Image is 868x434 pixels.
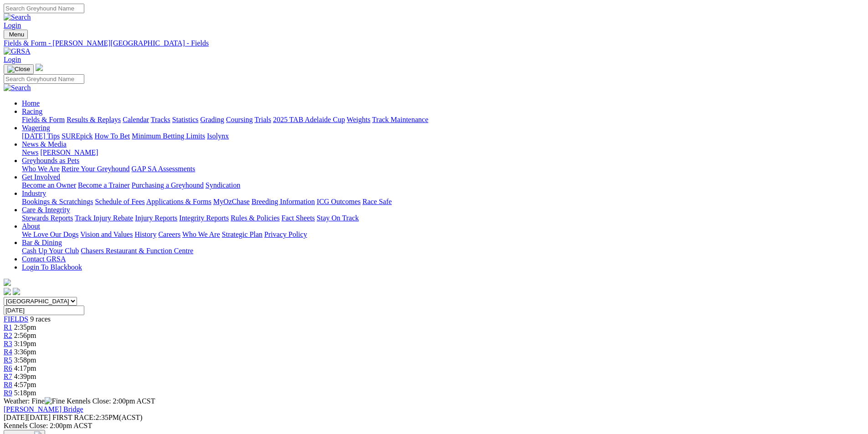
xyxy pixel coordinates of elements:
[80,230,133,238] a: Vision and Values
[78,181,130,189] a: Become a Trainer
[14,323,36,331] span: 2:35pm
[4,381,12,388] span: R8
[52,414,143,421] span: 2:35PM(ACST)
[132,165,195,173] a: GAP SA Assessments
[146,198,211,205] a: Applications & Forms
[4,21,21,29] a: Login
[205,181,240,189] a: Syndication
[362,198,391,205] a: Race Safe
[14,373,36,380] span: 4:39pm
[213,198,250,205] a: MyOzChase
[7,66,30,73] img: Close
[95,132,130,140] a: How To Bet
[62,132,92,140] a: SUREpick
[14,340,36,347] span: 3:19pm
[4,332,12,339] a: R2
[4,39,864,47] div: Fields & Form - [PERSON_NAME][GEOGRAPHIC_DATA] - Fields
[207,132,229,140] a: Isolynx
[4,356,12,364] a: R5
[4,397,67,405] span: Weather: Fine
[81,247,193,255] a: Chasers Restaurant & Function Centre
[4,348,12,356] a: R4
[75,214,133,222] a: Track Injury Rebate
[22,198,93,205] a: Bookings & Scratchings
[22,140,67,148] a: News & Media
[4,64,34,74] button: Toggle navigation
[4,84,31,92] img: Search
[123,116,149,123] a: Calendar
[67,397,155,405] span: Kennels Close: 2:00pm ACST
[317,214,359,222] a: Stay On Track
[4,364,12,372] a: R6
[4,414,27,421] span: [DATE]
[22,132,60,140] a: [DATE] Tips
[158,230,180,238] a: Careers
[4,414,51,421] span: [DATE]
[22,107,42,115] a: Racing
[273,116,345,123] a: 2025 TAB Adelaide Cup
[22,148,38,156] a: News
[22,157,79,164] a: Greyhounds as Pets
[13,288,20,295] img: twitter.svg
[22,198,864,206] div: Industry
[14,348,36,356] span: 3:36pm
[4,4,84,13] input: Search
[22,148,864,157] div: News & Media
[14,332,36,339] span: 2:56pm
[62,165,130,173] a: Retire Your Greyhound
[30,315,51,323] span: 9 races
[22,181,864,189] div: Get Involved
[52,414,95,421] span: FIRST RACE:
[132,132,205,140] a: Minimum Betting Limits
[4,422,864,430] div: Kennels Close: 2:00pm ACST
[22,124,50,132] a: Wagering
[4,389,12,397] a: R9
[22,247,79,255] a: Cash Up Your Club
[67,116,121,123] a: Results & Replays
[4,30,28,39] button: Toggle navigation
[200,116,224,123] a: Grading
[9,31,24,38] span: Menu
[4,315,28,323] a: FIELDS
[22,165,60,173] a: Who We Are
[231,214,280,222] a: Rules & Policies
[22,230,864,239] div: About
[282,214,315,222] a: Fact Sheets
[4,47,31,56] img: GRSA
[22,173,60,181] a: Get Involved
[226,116,253,123] a: Coursing
[182,230,220,238] a: Who We Are
[22,99,40,107] a: Home
[22,181,76,189] a: Become an Owner
[22,165,864,173] div: Greyhounds as Pets
[4,323,12,331] a: R1
[4,279,11,286] img: logo-grsa-white.png
[22,214,73,222] a: Stewards Reports
[45,397,65,405] img: Fine
[95,198,144,205] a: Schedule of Fees
[151,116,170,123] a: Tracks
[4,288,11,295] img: facebook.svg
[22,214,864,222] div: Care & Integrity
[222,230,262,238] a: Strategic Plan
[179,214,229,222] a: Integrity Reports
[132,181,204,189] a: Purchasing a Greyhound
[4,405,83,413] a: [PERSON_NAME] Bridge
[4,13,31,21] img: Search
[14,389,36,397] span: 5:18pm
[14,356,36,364] span: 3:58pm
[22,263,82,271] a: Login To Blackbook
[134,230,156,238] a: History
[22,255,66,263] a: Contact GRSA
[135,214,177,222] a: Injury Reports
[4,306,84,315] input: Select date
[4,340,12,347] span: R3
[264,230,307,238] a: Privacy Policy
[14,381,36,388] span: 4:57pm
[22,189,46,197] a: Industry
